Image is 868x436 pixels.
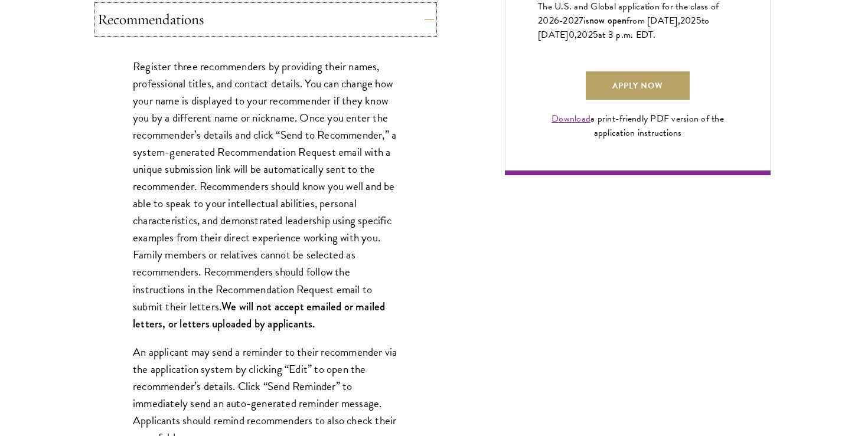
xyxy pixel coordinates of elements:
span: 7 [579,14,583,28]
span: 0 [569,28,575,42]
div: a print-friendly PDF version of the application instructions [538,112,738,140]
a: Apply Now [586,71,690,100]
span: is [583,14,589,28]
span: at 3 p.m. EDT. [598,28,656,42]
span: 5 [593,28,598,42]
a: Download [552,112,590,126]
span: , [575,28,577,42]
span: from [DATE], [626,14,680,28]
span: -202 [559,14,579,28]
span: 5 [696,14,701,28]
span: now open [589,14,626,27]
span: to [DATE] [538,14,709,42]
span: 202 [680,14,696,28]
span: 6 [554,14,559,28]
p: Register three recommenders by providing their names, professional titles, and contact details. Y... [133,58,399,332]
button: Recommendations [97,5,434,34]
strong: We will not accept emailed or mailed letters, or letters uploaded by applicants. [133,299,385,332]
span: 202 [577,28,593,42]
